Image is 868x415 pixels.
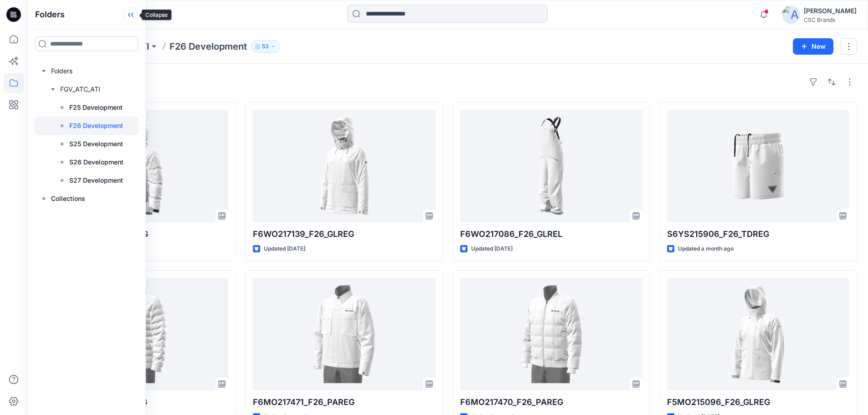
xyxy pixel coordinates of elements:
p: F6WO217139_F26_GLREG [253,228,435,241]
a: F6WO217086_F26_GLREL [460,110,642,222]
p: S26 Development [69,157,123,168]
p: F6WO217086_F26_GLREL [460,228,642,241]
p: S27 Development [69,175,123,186]
p: F6MO217471_F26_PAREG [253,396,435,409]
a: F6MO217471_F26_PAREG [253,278,435,390]
p: S25 Development [69,138,123,149]
p: Updated [DATE] [264,244,305,254]
button: New [793,38,833,55]
p: F5MO215096_F26_GLREG [667,396,849,409]
a: F5MO215096_F26_GLREG [667,278,849,390]
p: F6MO217470_F26_PAREG [460,396,642,409]
img: avatar [782,5,800,24]
p: S6YS215906_F26_TDREG [667,228,849,241]
p: F26 Development [169,40,247,53]
a: F6MO217470_F26_PAREG [460,278,642,390]
p: Updated a month ago [678,244,734,254]
button: 53 [251,40,280,53]
p: F25 Development [69,102,123,113]
a: F6WO217139_F26_GLREG [253,110,435,222]
p: F26 Development [69,120,123,131]
div: CSC Brands [804,16,857,23]
a: S6YS215906_F26_TDREG [667,110,849,222]
p: 53 [262,41,269,51]
div: [PERSON_NAME] [804,5,857,16]
p: Updated [DATE] [471,244,513,254]
p: Collections [51,193,85,204]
